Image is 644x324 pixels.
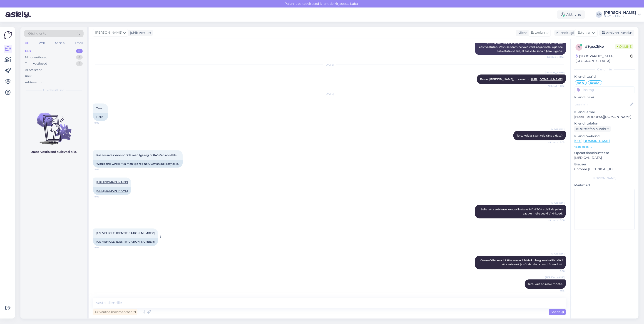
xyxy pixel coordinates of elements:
span: AI Assistent [547,127,564,131]
div: Arhiveeritud [25,80,44,85]
span: 9:06 [94,195,112,199]
span: [PERSON_NAME] [545,71,564,74]
span: Otsi kliente [28,31,46,36]
span: Tere, kuidas saan teid täna aidata? [517,134,563,137]
span: Luba [349,2,359,6]
p: [EMAIL_ADDRESS][DOMAIN_NAME] [574,115,635,119]
div: Privaatne kommentaar [93,309,137,315]
span: Oleme VIN-koodi kätte saanud. Meie kolleeg kontrollib nüüd ratta sobivust ja võtab teiega peagi ü... [480,259,563,266]
span: 9:06 [94,246,112,249]
span: 9:05 [94,121,112,125]
p: Vaata edasi ... [574,145,635,149]
div: [US_VEHICLE_IDENTIFICATION_NUMBER] [93,238,158,246]
div: Kliendi info [574,67,635,72]
div: Klient [516,30,527,35]
div: [PERSON_NAME] [574,176,635,180]
div: Email [74,40,84,46]
span: 9:16 [547,289,564,293]
span: Saada [551,310,564,314]
a: [URL][DOMAIN_NAME] [574,139,610,143]
span: [US_VEHICLE_IDENTIFICATION_NUMBER] [96,232,155,235]
div: Uus [25,49,31,53]
p: Klienditeekond [574,134,635,139]
div: 0 [76,49,83,53]
a: [URL][DOMAIN_NAME] [96,181,128,184]
span: Nähtud ✓ 9:06 [547,219,564,222]
div: Tiimi vestlused [25,61,47,66]
p: Märkmed [574,183,635,188]
div: All [24,40,29,46]
div: [DATE] [93,92,566,96]
span: tere. vaja on rehvi mõõte. [528,282,563,286]
a: [URL][DOMAIN_NAME] [531,77,563,81]
p: Kliendi nimi [574,95,635,100]
div: Aktiivne [557,10,585,19]
span: Palun, [PERSON_NAME], mis meil on: [480,77,563,81]
span: Eesti [590,81,597,84]
div: juhib vestlust [128,30,152,35]
div: Would this wheel fit a man tga reg no 040Man auxiliary axle? [93,160,183,168]
span: Estonian [578,30,592,35]
a: [URL][DOMAIN_NAME] [96,189,128,193]
div: Hello [93,113,108,121]
span: 9 [578,45,580,49]
div: [PERSON_NAME] [604,11,636,15]
span: [PERSON_NAME] [545,276,564,279]
span: 9:06 [547,270,564,273]
div: Tere, ma suunan selle küsimuse kolleegile, kes selle teema eest vastutab. Vastuse saamine võib ve... [475,39,566,55]
span: Tere [96,107,102,110]
span: Selle ratta sobivuse kontrollimiseks MAN TGA abisillale palun saatke meile veoki VIN-kood. [481,208,563,215]
span: 9:05 [94,168,112,171]
div: # 9gsc3jke [585,44,615,49]
p: Brauser [574,162,635,167]
div: AP [596,11,602,18]
span: Online [615,44,634,49]
p: Uued vestlused tulevad siia. [31,150,77,154]
div: Minu vestlused [25,55,47,60]
span: Uued vestlused [43,88,65,92]
div: AI Assistent [25,68,42,72]
p: Chrome [TECHNICAL_ID] [574,167,635,172]
div: Arhiveeri vestlus [599,30,634,36]
span: Estonian [531,30,545,35]
div: 4 [76,55,83,60]
span: Kas see ratas võiks sobida man tga reg nr 040Man abisillale [96,153,177,157]
span: AI Assistent [547,252,564,256]
a: [PERSON_NAME]BusTruckParts [604,11,641,18]
div: Socials [54,40,65,46]
div: [GEOGRAPHIC_DATA], [GEOGRAPHIC_DATA] [576,54,630,63]
span: Nähtud ✓ 11:12 [547,84,564,88]
img: Askly Logo [4,31,12,39]
input: Lisa nimi [574,102,630,107]
img: No chats [20,105,87,145]
p: Operatsioonisüsteem [574,151,635,155]
div: Klienditugi [554,30,574,35]
p: Kliendi tag'id [574,74,635,79]
div: 4 [76,61,83,66]
p: Kliendi telefon [574,121,635,126]
div: BusTruckParts [604,15,636,18]
span: AI Assistent [547,201,564,205]
div: Küsi telefoninumbrit [574,126,611,132]
input: Lisa tag [574,86,635,93]
p: Kliendi email [574,110,635,115]
span: Nähtud ✓ 9:05 [547,141,564,144]
span: ost [577,81,582,84]
span: [PERSON_NAME] [95,30,122,35]
p: [MEDICAL_DATA] [574,155,635,160]
div: Kõik [25,74,32,78]
div: Web [38,40,46,46]
span: Nähtud ✓ 10:21 [547,55,564,59]
div: [DATE] [93,63,566,67]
